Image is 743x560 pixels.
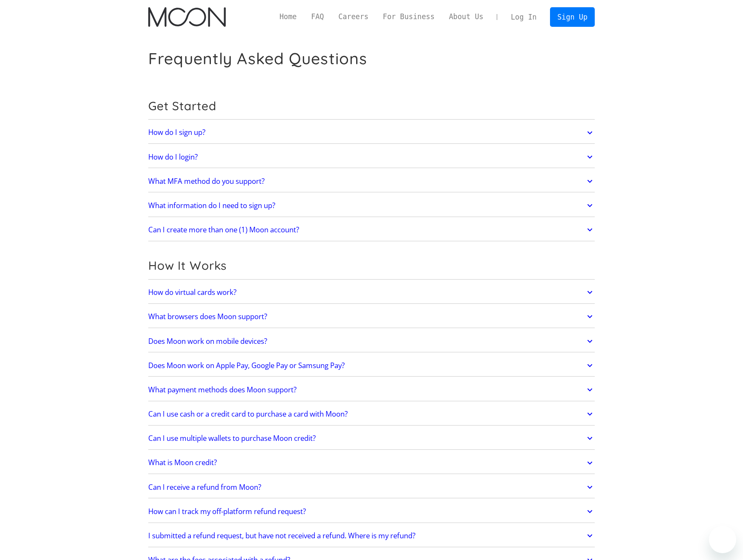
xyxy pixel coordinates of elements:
a: About Us [442,11,491,22]
h2: Can I use multiple wallets to purchase Moon credit? [148,434,316,443]
h2: I submitted a refund request, but have not received a refund. Where is my refund? [148,531,415,540]
a: Does Moon work on mobile devices? [148,332,595,350]
a: What information do I need to sign up? [148,197,595,214]
a: Can I create more than one (1) Moon account? [148,221,595,239]
h2: What is Moon credit? [148,458,217,467]
a: Careers [331,11,375,22]
img: Moon Logo [148,7,225,27]
h2: How It Works [148,258,595,273]
h2: What browsers does Moon support? [148,312,267,321]
a: How can I track my off-platform refund request? [148,503,595,520]
a: How do I sign up? [148,124,595,142]
a: Can I use cash or a credit card to purchase a card with Moon? [148,405,595,423]
a: Log In [504,8,544,26]
h2: How do I login? [148,153,198,161]
h2: What MFA method do you support? [148,177,265,186]
h2: What information do I need to sign up? [148,201,275,210]
a: What payment methods does Moon support? [148,381,595,399]
a: How do I login? [148,148,595,166]
h2: Does Moon work on mobile devices? [148,337,267,346]
a: Sign Up [550,7,594,26]
a: Can I use multiple wallets to purchase Moon credit? [148,429,595,447]
h2: Does Moon work on Apple Pay, Google Pay or Samsung Pay? [148,361,345,370]
a: Does Moon work on Apple Pay, Google Pay or Samsung Pay? [148,357,595,374]
a: home [148,7,225,27]
a: I submitted a refund request, but have not received a refund. Where is my refund? [148,527,595,545]
h2: Can I create more than one (1) Moon account? [148,226,299,234]
a: Home [272,11,304,22]
h1: Frequently Asked Questions [148,49,367,68]
a: What browsers does Moon support? [148,308,595,326]
h2: What payment methods does Moon support? [148,386,297,394]
h2: Can I use cash or a credit card to purchase a card with Moon? [148,410,348,418]
h2: How do virtual cards work? [148,288,236,297]
a: What is Moon credit? [148,454,595,472]
h2: Can I receive a refund from Moon? [148,483,261,491]
a: How do virtual cards work? [148,283,595,301]
a: Can I receive a refund from Moon? [148,478,595,496]
a: What MFA method do you support? [148,172,595,190]
a: FAQ [304,11,331,22]
h2: Get Started [148,99,595,113]
h2: How do I sign up? [148,128,205,137]
a: For Business [376,11,442,22]
iframe: Button to launch messaging window [709,526,736,553]
h2: How can I track my off-platform refund request? [148,507,306,516]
